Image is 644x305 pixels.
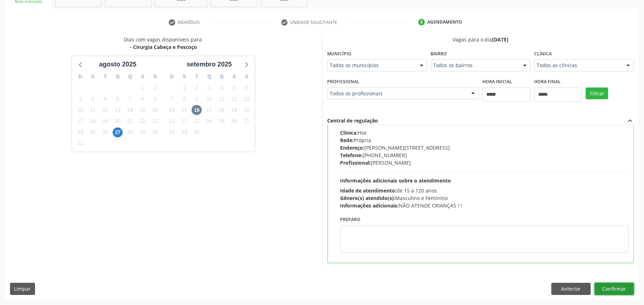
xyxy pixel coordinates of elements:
span: segunda-feira, 29 de setembro de 2025 [180,127,190,137]
span: sexta-feira, 8 de agosto de 2025 [138,94,148,104]
span: quinta-feira, 25 de setembro de 2025 [217,116,227,126]
span: [DATE] [492,36,509,43]
div: Q [203,71,216,82]
span: quarta-feira, 6 de agosto de 2025 [113,94,123,104]
div: [PERSON_NAME] [340,159,629,166]
div: D [74,71,87,82]
button: Anterior [551,283,591,295]
span: sexta-feira, 15 de agosto de 2025 [138,105,148,115]
div: Q [112,71,124,82]
span: Informações adicionais sobre o atendimento [340,177,451,184]
button: Limpar [10,283,35,295]
div: S [149,71,161,82]
span: Endereço: [340,144,365,151]
div: Dias com vagas disponíveis para: [124,36,203,51]
div: Masculino e Feminino [340,194,629,202]
span: segunda-feira, 22 de setembro de 2025 [180,116,190,126]
div: Hse [340,129,629,136]
span: domingo, 31 de agosto de 2025 [75,139,85,149]
div: Agendamento [427,19,462,25]
span: segunda-feira, 1 de setembro de 2025 [180,83,190,93]
div: - Cirurgia Cabeça e Pescoço [124,43,203,51]
div: Central de regulação [328,117,378,125]
span: segunda-feira, 15 de setembro de 2025 [180,105,190,115]
span: quarta-feira, 3 de setembro de 2025 [204,83,214,93]
span: terça-feira, 30 de setembro de 2025 [192,127,202,137]
span: sexta-feira, 12 de setembro de 2025 [229,94,239,104]
span: quarta-feira, 20 de agosto de 2025 [113,116,123,126]
span: quinta-feira, 18 de setembro de 2025 [217,105,227,115]
span: sexta-feira, 22 de agosto de 2025 [138,116,148,126]
span: domingo, 7 de setembro de 2025 [167,94,177,104]
label: Profissional [328,76,360,87]
div: D [166,71,178,82]
button: Confirmar [595,283,634,295]
label: Clínica [534,48,552,59]
span: domingo, 17 de agosto de 2025 [75,116,85,126]
span: sábado, 16 de agosto de 2025 [150,105,160,115]
div: Q [216,71,228,82]
span: domingo, 14 de setembro de 2025 [167,105,177,115]
span: terça-feira, 2 de setembro de 2025 [192,83,202,93]
span: segunda-feira, 25 de agosto de 2025 [88,127,98,137]
span: quarta-feira, 10 de setembro de 2025 [204,94,214,104]
span: sexta-feira, 29 de agosto de 2025 [138,127,148,137]
span: terça-feira, 19 de agosto de 2025 [100,116,110,126]
span: terça-feira, 26 de agosto de 2025 [100,127,110,137]
div: S [228,71,241,82]
div: [PHONE_NUMBER] [340,151,629,159]
span: Gênero(s) atendido(s): [340,195,395,201]
span: sábado, 20 de setembro de 2025 [242,105,252,115]
span: segunda-feira, 18 de agosto de 2025 [88,116,98,126]
span: terça-feira, 23 de setembro de 2025 [192,116,202,126]
span: terça-feira, 5 de agosto de 2025 [100,94,110,104]
span: Todos os profissionais [330,90,464,97]
span: segunda-feira, 8 de setembro de 2025 [180,94,190,104]
span: domingo, 24 de agosto de 2025 [75,127,85,137]
div: S [240,71,253,82]
span: quarta-feira, 24 de setembro de 2025 [204,116,214,126]
span: quinta-feira, 21 de agosto de 2025 [125,116,135,126]
div: agosto 2025 [96,60,139,69]
div: setembro 2025 [184,60,235,69]
span: terça-feira, 9 de setembro de 2025 [192,94,202,104]
span: Informações adicionais: [340,202,399,209]
span: Todos as clínicas [537,62,619,69]
span: sábado, 27 de setembro de 2025 [242,116,252,126]
div: Vagas para o dia [328,36,634,43]
div: S [178,71,191,82]
span: domingo, 10 de agosto de 2025 [75,105,85,115]
span: terça-feira, 12 de agosto de 2025 [100,105,110,115]
span: Rede: [340,137,354,144]
span: terça-feira, 16 de setembro de 2025 [192,105,202,115]
span: sábado, 30 de agosto de 2025 [150,127,160,137]
span: segunda-feira, 4 de agosto de 2025 [88,94,98,104]
span: sexta-feira, 26 de setembro de 2025 [229,116,239,126]
span: sexta-feira, 5 de setembro de 2025 [229,83,239,93]
label: Hora final [534,76,561,87]
div: T [99,71,112,82]
span: Profissional: [340,159,371,166]
div: [PERSON_NAME][STREET_ADDRESS] [340,144,629,151]
div: de 15 a 120 anos [340,187,629,194]
span: Clínica: [340,129,358,136]
span: sábado, 23 de agosto de 2025 [150,116,160,126]
span: quinta-feira, 11 de setembro de 2025 [217,94,227,104]
span: quarta-feira, 27 de agosto de 2025 [113,127,123,137]
div: Própria [340,136,629,144]
span: Todos os municípios [330,62,413,69]
div: 3 [418,19,425,25]
label: Município [328,48,352,59]
span: Telefone: [340,152,363,159]
span: quinta-feira, 14 de agosto de 2025 [125,105,135,115]
div: NÃO ATENDE CRIANÇAS ! ! [340,202,629,209]
div: S [137,71,149,82]
span: quarta-feira, 13 de agosto de 2025 [113,105,123,115]
span: domingo, 3 de agosto de 2025 [75,94,85,104]
label: Hora inicial [482,76,512,87]
span: quinta-feira, 28 de agosto de 2025 [125,127,135,137]
span: domingo, 28 de setembro de 2025 [167,127,177,137]
div: Q [124,71,137,82]
span: domingo, 21 de setembro de 2025 [167,116,177,126]
span: sábado, 13 de setembro de 2025 [242,94,252,104]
